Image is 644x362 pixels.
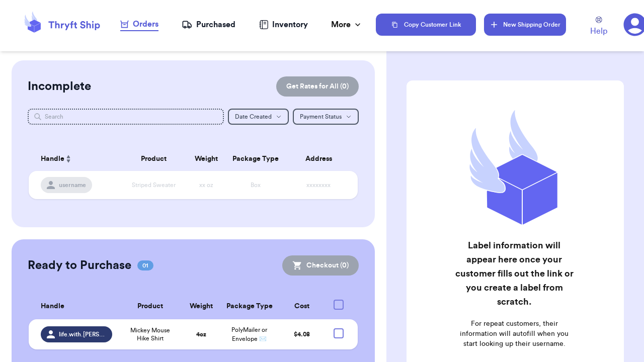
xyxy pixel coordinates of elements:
th: Package Type [220,294,278,319]
p: For repeat customers, their information will autofill when you start looking up their username. [454,319,574,349]
button: Payment Status [293,109,359,125]
span: Mickey Mouse Hike Shirt [124,326,176,342]
span: PolyMailer or Envelope ✉️ [231,327,267,342]
span: xxxxxxxx [306,182,331,188]
th: Weight [187,147,226,171]
span: xx oz [199,182,213,188]
span: Handle [41,301,64,312]
div: Orders [120,18,158,30]
a: Help [590,17,607,37]
a: Inventory [259,19,308,31]
button: Copy Customer Link [376,14,476,36]
button: New Shipping Order [484,14,567,36]
div: More [331,19,363,31]
th: Cost [278,294,326,319]
a: Orders [120,18,158,31]
th: Product [121,147,187,171]
th: Weight [182,294,220,319]
button: Checkout (0) [282,255,359,276]
h2: Label information will appear here once your customer fills out the link or you create a label fr... [454,238,574,309]
span: Help [590,25,607,37]
span: Payment Status [300,114,342,120]
th: Package Type [226,147,285,171]
span: username [59,181,86,189]
span: Handle [41,154,64,164]
button: Date Created [228,109,289,125]
span: Date Created [235,114,272,120]
input: Search [28,109,224,125]
button: Get Rates for All (0) [276,76,359,97]
button: Sort ascending [64,153,72,165]
th: Address [285,147,358,171]
span: Striped Sweater [132,182,176,188]
h2: Incomplete [28,78,91,95]
strong: 4 oz [196,331,206,337]
span: life.with.[PERSON_NAME] [59,330,106,338]
a: Purchased [182,19,235,31]
h2: Ready to Purchase [28,257,131,274]
span: Box [251,182,261,188]
span: 01 [137,260,153,270]
th: Product [118,294,182,319]
span: $ 4.08 [294,331,310,337]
